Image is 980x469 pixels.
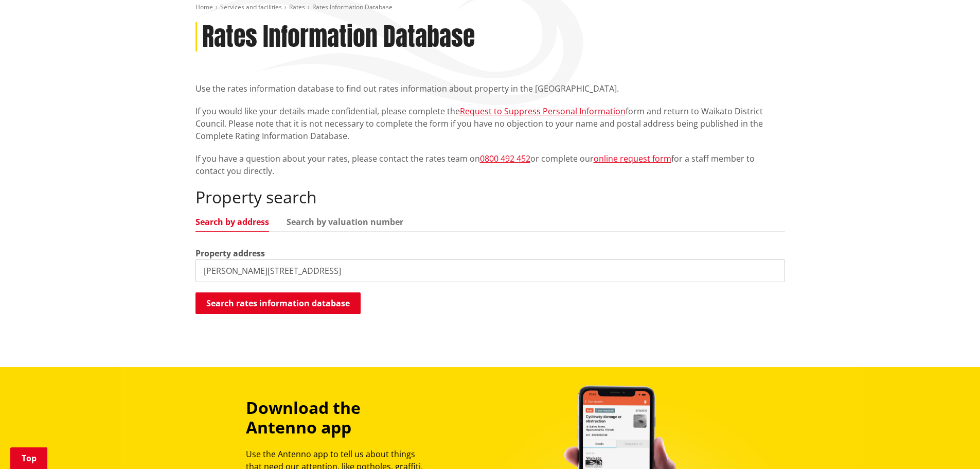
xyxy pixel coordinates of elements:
iframe: Messenger Launcher [933,426,970,463]
a: Home [195,3,213,11]
a: Rates [289,3,305,11]
h2: Property search [195,187,785,207]
a: Search by valuation number [287,218,403,226]
a: online request form [594,153,671,164]
a: Services and facilities [220,3,282,11]
a: Search by address [195,218,269,226]
p: If you have a question about your rates, please contact the rates team on or complete our for a s... [195,152,785,177]
input: e.g. Duke Street NGARUAWAHIA [195,259,785,282]
p: Use the rates information database to find out rates information about property in the [GEOGRAPHI... [195,82,785,95]
h1: Rates Information Database [202,22,475,52]
span: Rates Information Database [312,3,393,11]
a: Request to Suppress Personal Information [460,106,626,117]
h3: Download the Antenno app [246,398,432,438]
a: 0800 492 452 [480,153,530,164]
a: Top [10,447,47,469]
button: Search rates information database [195,292,361,314]
p: If you would like your details made confidential, please complete the form and return to Waikato ... [195,105,785,142]
label: Property address [195,247,265,259]
nav: breadcrumb [195,3,785,12]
